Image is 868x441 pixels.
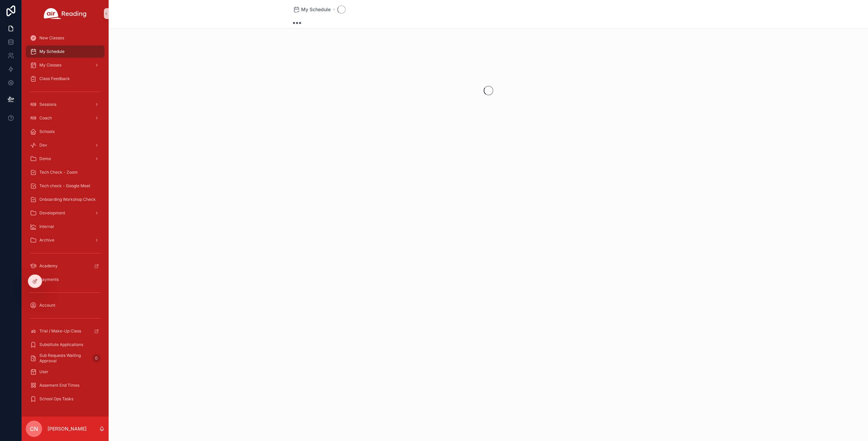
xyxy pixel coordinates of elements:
[39,170,78,175] span: Tech Check - Zoom
[26,352,105,364] a: Sub Requests Waiting Approval0
[92,354,100,362] div: 0
[26,59,105,71] a: My Classes
[26,180,105,192] a: Tech check - Google Meet
[39,277,59,282] span: Payments
[39,383,79,388] span: Assement End Times
[39,342,83,347] span: Substitute Applications
[26,393,105,405] a: School Ops Tasks
[26,166,105,178] a: Tech Check - Zoom
[26,32,105,44] a: New Classes
[26,234,105,246] a: Archive
[39,129,55,134] span: Schools
[26,112,105,124] a: Coach
[26,299,105,311] a: Account
[26,45,105,58] a: My Schedule
[301,6,331,13] span: My Schedule
[39,396,73,402] span: School Ops Tasks
[26,139,105,151] a: Dev
[39,183,90,189] span: Tech check - Google Meet
[39,210,65,216] span: Development
[26,73,105,85] a: Class Feedback
[22,27,109,414] div: scrollable content
[39,263,58,269] span: Academy
[39,142,47,148] span: Dev
[39,102,56,107] span: Sessions
[293,6,331,13] a: My Schedule
[39,224,54,229] span: Internal
[26,98,105,111] a: Sessions
[30,425,38,433] span: CN
[26,126,105,138] a: Schools
[39,197,96,202] span: Onboarding Workshop Check
[26,207,105,219] a: Development
[44,8,87,19] img: App logo
[48,425,87,432] p: [PERSON_NAME]
[39,369,49,375] span: User
[26,379,105,391] a: Assement End Times
[39,328,81,334] span: Trial / Make-Up Class
[39,115,52,121] span: Coach
[39,303,55,308] span: Account
[39,35,64,41] span: New Classes
[26,366,105,378] a: User
[26,220,105,233] a: Internal
[39,62,61,68] span: My Classes
[39,156,51,161] span: Demo
[39,49,64,54] span: My Schedule
[26,325,105,337] a: Trial / Make-Up Class
[26,260,105,272] a: Academy
[26,273,105,286] a: Payments
[26,153,105,165] a: Demo
[39,353,90,364] span: Sub Requests Waiting Approval
[39,237,54,243] span: Archive
[26,193,105,206] a: Onboarding Workshop Check
[26,339,105,351] a: Substitute Applications
[39,76,70,81] span: Class Feedback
